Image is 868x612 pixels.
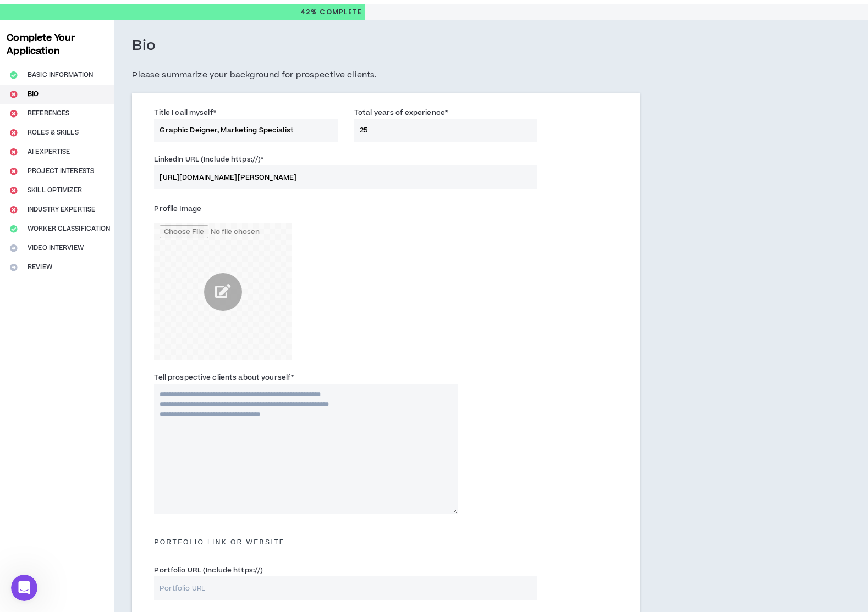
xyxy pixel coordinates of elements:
h3: Bio [132,37,156,55]
label: Profile Image [154,200,201,218]
span: Complete [317,7,362,17]
input: Portfolio URL [154,576,537,600]
label: Title I call myself [154,104,216,121]
label: Tell prospective clients about yourself [154,369,294,386]
input: LinkedIn URL [154,165,537,189]
label: Portfolio URL (Include https://) [154,561,263,579]
h5: Please summarize your background for prospective clients. [132,69,639,82]
h3: Complete Your Application [2,31,112,58]
h5: Portfolio Link or Website [146,538,625,546]
label: Total years of experience [354,104,448,121]
iframe: Intercom live chat [11,575,37,601]
input: e.g. Creative Director, Digital Strategist, etc. [154,119,337,142]
p: 42% [300,4,362,20]
label: LinkedIn URL (Include https://) [154,151,263,168]
input: Years [354,119,537,142]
